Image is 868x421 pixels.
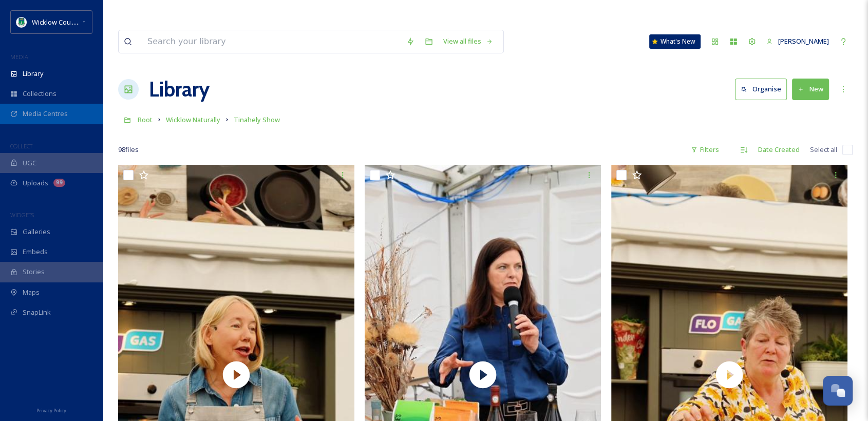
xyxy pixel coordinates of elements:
button: Organise [735,79,787,100]
a: Organise [735,79,792,100]
img: download%20(9).png [16,17,27,27]
span: COLLECT [10,142,32,150]
span: 98 file s [118,145,139,155]
span: Tinahely Show [234,115,280,124]
span: [PERSON_NAME] [778,36,829,46]
div: 99 [53,179,65,187]
input: Search your library [142,30,401,53]
span: Root [138,115,153,124]
span: WIDGETS [10,211,34,219]
span: Select all [810,145,837,155]
div: Date Created [753,140,805,160]
div: Filters [686,140,724,160]
span: Maps [23,288,40,297]
span: Privacy Policy [36,407,66,414]
span: Media Centres [23,109,68,119]
a: Tinahely Show [234,113,280,126]
a: What's New [649,34,701,49]
span: Wicklow Naturally [166,115,220,124]
a: [PERSON_NAME] [761,31,834,51]
span: Collections [23,89,56,99]
span: Library [23,69,43,79]
span: Uploads [23,178,48,188]
span: Wicklow County Council [32,17,104,27]
a: Root [138,113,153,126]
a: Wicklow Naturally [166,113,220,126]
a: Library [149,74,210,105]
button: New [792,79,829,100]
a: Privacy Policy [36,404,66,416]
span: Stories [23,267,45,277]
span: Embeds [23,247,48,257]
span: MEDIA [10,53,28,61]
span: SnapLink [23,308,51,317]
span: UGC [23,158,36,168]
span: Galleries [23,227,50,237]
a: View all files [438,31,498,51]
button: Open Chat [823,376,853,406]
